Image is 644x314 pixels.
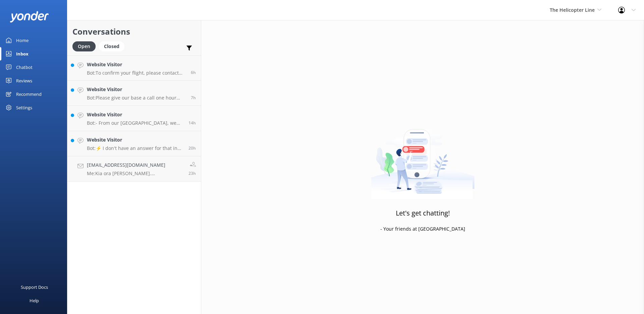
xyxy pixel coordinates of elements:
[87,145,183,151] p: Bot: ⚡ I don't have an answer for that in my knowledge base. Please try and rephrase your questio...
[189,145,196,151] span: 05:24pm 18-Aug-2025 (UTC +12:00) Pacific/Auckland
[99,42,128,50] a: Closed
[16,34,29,47] div: Home
[189,170,196,176] span: 01:45pm 18-Aug-2025 (UTC +12:00) Pacific/Auckland
[87,120,183,126] p: Bot: - From our [GEOGRAPHIC_DATA], we provide complimentary transportation from [GEOGRAPHIC_DATA]...
[191,95,196,101] span: 06:20am 19-Aug-2025 (UTC +12:00) Pacific/Auckland
[550,7,595,13] span: The Helicopter Line
[87,61,186,68] h4: Website Visitor
[67,106,201,131] a: Website VisitorBot:- From our [GEOGRAPHIC_DATA], we provide complimentary transportation from [GE...
[189,120,196,126] span: 11:14pm 18-Aug-2025 (UTC +12:00) Pacific/Auckland
[16,101,32,114] div: Settings
[87,111,183,118] h4: Website Visitor
[371,115,475,199] img: artwork of a man stealing a conversation from at giant smartphone
[21,280,48,294] div: Support Docs
[72,42,99,50] a: Open
[380,225,465,233] p: - Your friends at [GEOGRAPHIC_DATA]
[67,131,201,156] a: Website VisitorBot:⚡ I don't have an answer for that in my knowledge base. Please try and rephras...
[72,41,96,51] div: Open
[191,70,196,75] span: 07:06am 19-Aug-2025 (UTC +12:00) Pacific/Auckland
[87,70,186,76] p: Bot: To confirm your flight, please contact the relevant base: - [GEOGRAPHIC_DATA]: [EMAIL_ADDRES...
[87,170,183,176] p: Me: Kia ora [PERSON_NAME]. Unfortunately, we do not supply boots for our scenic flights. We recom...
[16,74,32,87] div: Reviews
[30,294,39,307] div: Help
[87,161,183,169] h4: [EMAIL_ADDRESS][DOMAIN_NAME]
[16,47,29,61] div: Inbox
[67,156,201,182] a: [EMAIL_ADDRESS][DOMAIN_NAME]Me:Kia ora [PERSON_NAME]. Unfortunately, we do not supply boots for o...
[67,55,201,81] a: Website VisitorBot:To confirm your flight, please contact the relevant base: - [GEOGRAPHIC_DATA]:...
[16,87,42,101] div: Recommend
[72,25,196,38] h2: Conversations
[396,208,450,219] h3: Let's get chatting!
[87,136,183,144] h4: Website Visitor
[99,41,124,51] div: Closed
[67,81,201,106] a: Website VisitorBot:Please give our base a call one hour before your flight for a weather check. Y...
[87,95,186,101] p: Bot: Please give our base a call one hour before your flight for a weather check. You can find th...
[10,11,49,22] img: yonder-white-logo.png
[87,86,186,93] h4: Website Visitor
[16,61,33,74] div: Chatbot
